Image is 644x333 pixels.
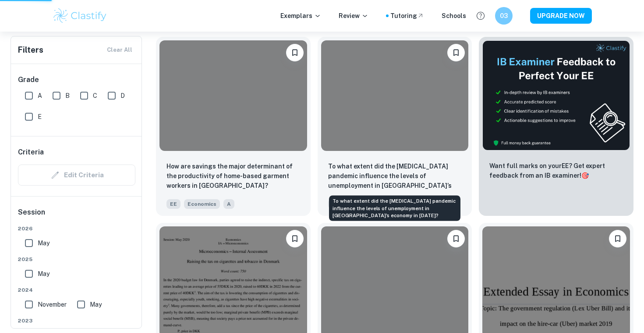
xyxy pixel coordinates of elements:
[286,230,304,247] button: Bookmark
[18,44,43,56] h6: Filters
[447,44,465,61] button: Bookmark
[473,8,488,23] button: Help and Feedback
[18,207,135,225] h6: Session
[120,91,125,100] span: D
[479,37,633,216] a: ThumbnailWant full marks on yourEE? Get expert feedback from an IB examiner!
[482,40,630,150] img: Thumbnail
[38,112,42,122] span: E
[18,255,135,263] span: 2025
[339,11,368,21] p: Review
[489,161,623,180] p: Want full marks on your EE ? Get expert feedback from an IB examiner!
[18,225,135,233] span: 2026
[18,75,135,85] h6: Grade
[280,11,321,21] p: Exemplars
[18,165,135,186] div: Criteria filters are unavailable when searching by topic
[286,44,304,61] button: Bookmark
[93,91,97,100] span: C
[318,37,472,216] a: BookmarkTo what extent did the COVID-19 pandemic influence the levels of unemployment in Kenya’s ...
[329,196,460,221] div: To what extent did the [MEDICAL_DATA] pandemic influence the levels of unemployment in [GEOGRAPHI...
[18,147,44,158] h6: Criteria
[52,7,108,25] img: Clastify logo
[223,199,234,209] span: A
[495,7,513,25] button: 03
[390,11,424,21] a: Tutoring
[184,199,220,209] span: Economics
[38,91,42,100] span: A
[166,161,300,190] p: How are savings the major determinant of the productivity of home-based garment workers in South ...
[447,230,465,247] button: Bookmark
[18,286,135,294] span: 2024
[65,91,70,100] span: B
[581,172,589,179] span: 🎯
[442,11,466,21] a: Schools
[530,8,592,24] button: UPGRADE NOW
[38,238,50,248] span: May
[499,11,509,21] h6: 03
[18,317,135,325] span: 2023
[38,300,67,309] span: November
[166,199,180,209] span: EE
[38,269,50,279] span: May
[156,37,311,216] a: BookmarkHow are savings the major determinant of the productivity of home-based garment workers i...
[609,230,626,247] button: Bookmark
[328,161,462,191] p: To what extent did the COVID-19 pandemic influence the levels of unemployment in Kenya’s economy ...
[90,300,102,309] span: May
